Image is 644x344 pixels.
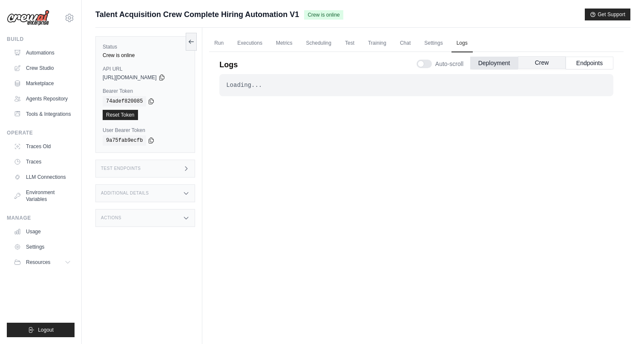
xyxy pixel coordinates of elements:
span: Resources [26,259,50,266]
a: Crew Studio [10,61,75,75]
code: 9a75fab9ecfb [103,135,146,146]
a: LLM Connections [10,170,75,184]
a: Usage [10,225,75,238]
p: Logs [219,59,238,71]
h3: Test Endpoints [101,166,141,171]
button: Deployment [470,57,518,69]
iframe: Chat Widget [601,303,644,344]
a: Scheduling [301,34,336,52]
span: Logout [38,327,54,333]
a: Automations [10,46,75,60]
a: Training [363,34,391,52]
span: Crew is online [304,10,343,20]
a: Metrics [271,34,298,52]
a: Reset Token [103,110,138,120]
span: Auto-scroll [435,60,463,68]
a: Settings [419,34,448,52]
a: Chat [395,34,416,52]
h3: Additional Details [101,191,149,196]
img: Logo [7,10,49,26]
div: Manage [7,215,75,221]
button: Logout [7,323,75,337]
button: Crew [518,56,566,69]
label: Bearer Token [103,88,188,95]
a: Settings [10,240,75,254]
a: Executions [232,34,267,52]
a: Logs [451,34,473,52]
div: Build [7,36,75,43]
a: Test [340,34,359,52]
label: User Bearer Token [103,127,188,134]
span: [URL][DOMAIN_NAME] [103,74,157,81]
label: Status [103,43,188,50]
button: Get Support [585,9,630,20]
a: Run [209,34,229,52]
div: Operate [7,129,75,136]
a: Traces [10,155,75,169]
label: API URL [103,66,188,72]
a: Agents Repository [10,92,75,106]
button: Resources [10,255,75,269]
a: Traces Old [10,140,75,153]
h3: Actions [101,215,121,221]
div: Loading... [226,81,607,89]
span: Talent Acquisition Crew Complete Hiring Automation V1 [95,9,299,20]
a: Tools & Integrations [10,107,75,121]
code: 74adef820085 [103,96,146,106]
button: Endpoints [566,57,613,69]
a: Environment Variables [10,186,75,206]
div: Crew is online [103,52,188,59]
a: Marketplace [10,77,75,90]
